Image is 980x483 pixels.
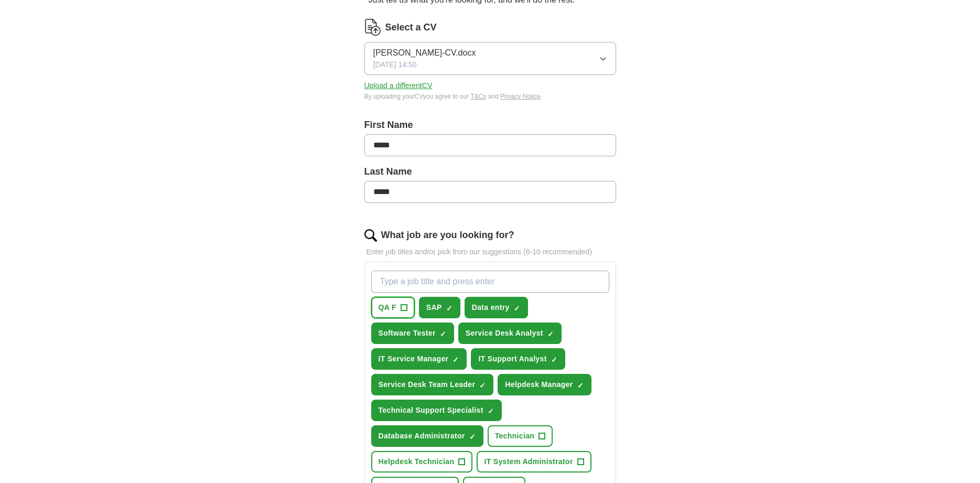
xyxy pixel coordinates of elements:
span: Helpdesk Manager [505,379,573,390]
label: Last Name [364,165,616,179]
span: [PERSON_NAME]-CV.docx [373,47,476,59]
span: ✓ [453,356,459,364]
button: Service Desk Team Leader✓ [371,374,494,395]
img: search.png [364,229,377,242]
span: Service Desk Analyst [466,328,543,339]
button: Database Administrator✓ [371,425,483,447]
span: Technical Support Specialist [379,405,483,416]
label: First Name [364,118,616,132]
button: QA F [371,297,415,318]
button: Technical Support Specialist✓ [371,400,502,421]
span: ✓ [577,381,584,390]
span: IT System Administrator [484,456,573,467]
button: IT System Administrator [477,451,591,473]
span: ✓ [469,433,476,441]
span: [DATE] 14:50 [373,59,417,70]
span: Data entry [472,302,510,313]
span: ✓ [479,381,486,390]
a: T&Cs [470,93,486,100]
label: What job are you looking for? [381,228,514,242]
span: ✓ [440,330,446,338]
button: IT Service Manager✓ [371,348,467,370]
span: IT Service Manager [379,353,449,364]
button: Technician [488,425,553,447]
img: CV Icon [364,19,381,36]
span: IT Support Analyst [478,353,546,364]
span: SAP [426,302,442,313]
span: Helpdesk Technician [379,456,455,467]
button: Software Tester✓ [371,323,454,344]
div: By uploading your CV you agree to our and . [364,92,616,101]
span: Software Tester [379,328,436,339]
span: QA F [379,302,396,313]
span: ✓ [446,304,453,313]
button: [PERSON_NAME]-CV.docx[DATE] 14:50 [364,42,616,75]
span: ✓ [514,304,520,313]
label: Select a CV [385,20,437,35]
span: Technician [495,431,535,442]
span: Database Administrator [379,431,465,442]
span: Service Desk Team Leader [379,379,476,390]
button: Service Desk Analyst✓ [458,323,562,344]
p: Enter job titles and/or pick from our suggestions (6-10 recommended) [364,246,616,257]
button: Helpdesk Technician [371,451,473,473]
button: SAP✓ [419,297,460,318]
span: ✓ [551,356,557,364]
input: Type a job title and press enter [371,271,609,293]
button: Data entry✓ [465,297,528,318]
span: ✓ [488,407,494,415]
button: IT Support Analyst✓ [471,348,565,370]
a: Privacy Notice [500,93,541,100]
button: Helpdesk Manager✓ [498,374,591,395]
button: Upload a differentCV [364,80,433,91]
span: ✓ [547,330,554,338]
